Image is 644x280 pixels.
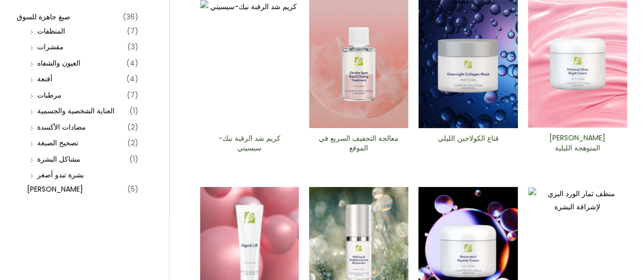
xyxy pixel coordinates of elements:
a: العيون والشفاه [37,58,80,68]
a: مرطبات [37,90,62,100]
a: قناع الكولاجين الليلي [427,134,509,157]
font: (1) [129,154,138,164]
a: مضادات الأكسدة [37,122,86,132]
font: (7) [127,90,138,100]
a: تصحيح الصبغة [37,138,78,148]
font: قناع الكولاجين الليلي [437,133,498,143]
font: (5) [127,184,138,194]
a: أقنعة [37,74,52,84]
a: بشرة تبدو أصغر [PERSON_NAME] [27,170,84,194]
font: (1) [129,106,138,116]
font: (4) [126,74,138,84]
a: معالجة التجفيف السريع في الموقع [318,134,400,157]
font: كريم شد الرقبة نيك-سيسيتي [218,133,281,153]
a: [PERSON_NAME] المتوهجة الليلية [537,133,619,156]
a: مشاكل البشرة [37,154,80,164]
a: العناية الشخصية والجسمية [37,106,115,116]
font: (36) [123,12,138,22]
font: [PERSON_NAME] المتوهجة الليلية [549,133,605,152]
font: معالجة التجفيف السريع في الموقع [319,133,399,153]
a: كريم شد الرقبة نيك-سيسيتي [208,134,290,157]
a: صيغ جاهزة للسوق [17,12,70,22]
font: (4) [126,58,138,68]
font: (7) [127,26,138,36]
a: مقشرات [37,42,64,52]
font: (2) [127,122,138,132]
font: (3) [127,42,138,52]
font: (2) [127,138,138,148]
a: المنظفات [37,26,65,36]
